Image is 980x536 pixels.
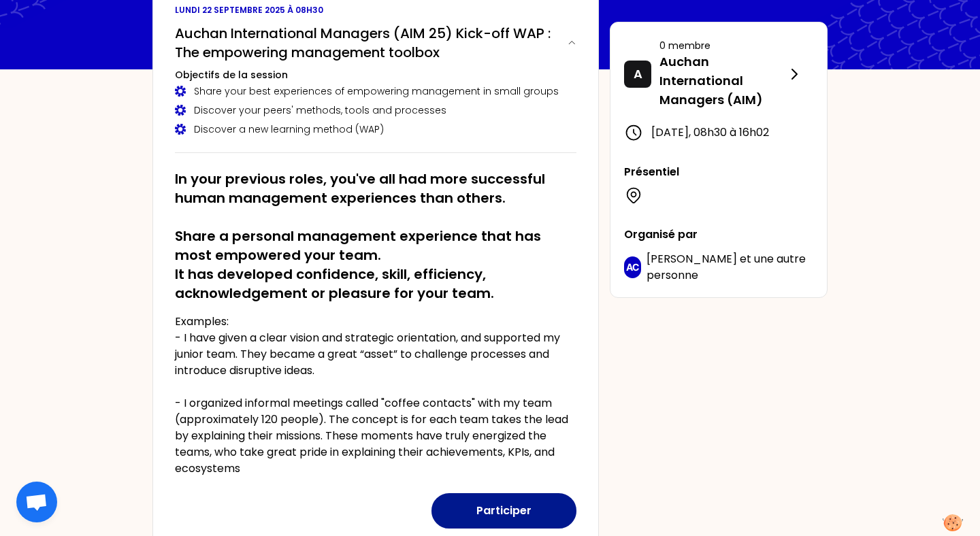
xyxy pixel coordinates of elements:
p: Organisé par [624,227,813,243]
p: 0 membre [659,39,786,52]
span: [PERSON_NAME] [647,251,737,267]
p: lundi 22 septembre 2025 à 08h30 [175,5,576,16]
a: Open chat [16,482,57,522]
div: [DATE] , 08h30 à 16h02 [624,123,813,142]
h3: Objectifs de la session [175,68,576,82]
p: Présentiel [624,164,813,180]
div: Share your best experiences of empowering management in small groups [175,84,576,98]
p: Auchan International Managers (AIM) [659,52,786,110]
span: une autre personne [647,251,806,283]
p: et [647,251,813,284]
p: AC [626,261,639,274]
button: Auchan International Managers (AIM 25) Kick-off WAP : The empowering management toolbox [175,24,576,62]
p: Examples: - I have given a clear vision and strategic orientation, and supported my junior team. ... [175,314,576,477]
div: Discover a new learning method (WAP) [175,122,576,136]
button: Participer [431,493,576,529]
h2: In your previous roles, you've all had more successful human management experiences than others. ... [175,169,576,303]
p: A [634,65,642,84]
div: Discover your peers' methods, tools and processes [175,103,576,117]
h2: Auchan International Managers (AIM 25) Kick-off WAP : The empowering management toolbox [175,24,556,62]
